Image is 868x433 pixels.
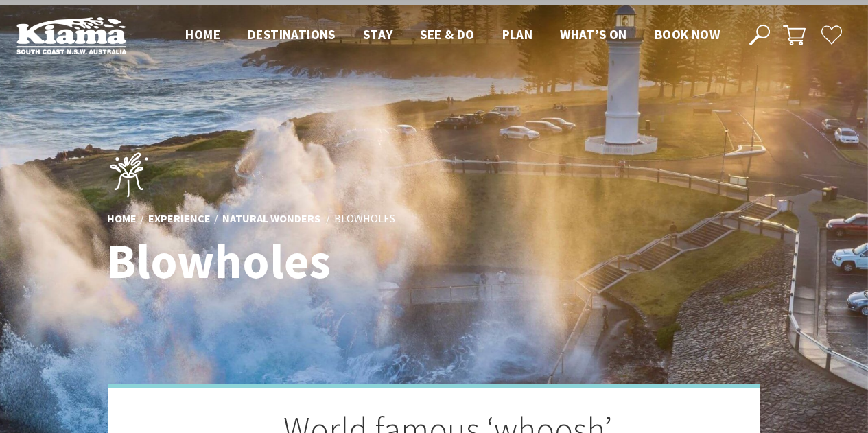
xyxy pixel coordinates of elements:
[334,210,395,228] li: Blowholes
[172,24,734,47] nav: Main Menu
[420,26,474,43] span: See & Do
[148,211,211,226] a: Experience
[107,235,495,288] h1: Blowholes
[655,26,720,43] span: Book now
[16,16,126,54] img: Kiama Logo
[363,26,393,43] span: Stay
[185,26,220,43] span: Home
[560,26,627,43] span: What’s On
[248,26,336,43] span: Destinations
[502,26,533,43] span: Plan
[222,211,320,226] a: Natural Wonders
[107,211,137,226] a: Home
